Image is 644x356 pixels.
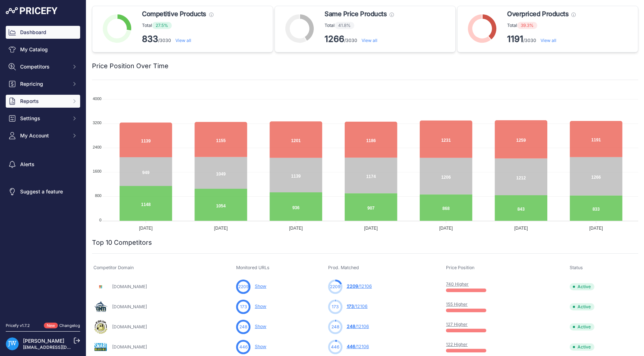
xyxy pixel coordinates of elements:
a: 122 Higher [446,342,468,347]
a: 127 Higher [446,322,468,327]
span: Repricing [20,80,67,88]
button: My Account [6,129,80,142]
p: /3030 [507,33,576,45]
nav: Sidebar [6,26,80,314]
button: Repricing [6,78,80,90]
span: 2209 [238,284,249,290]
a: [DOMAIN_NAME] [112,304,147,309]
a: View all [540,38,556,43]
span: 446 [331,344,339,350]
a: 740 Higher [446,281,469,287]
p: /3030 [142,33,213,45]
div: Pricefy v1.7.2 [6,323,30,329]
span: 173 [332,304,339,310]
span: Settings [20,115,67,122]
p: Total [507,22,576,29]
span: Status [570,265,583,270]
span: Monitored URLs [236,265,270,270]
button: Competitors [6,60,80,73]
a: [DOMAIN_NAME] [112,324,147,329]
span: Prod. Matched [328,265,359,270]
a: View all [362,38,377,43]
span: Active [570,323,594,331]
a: Show [255,304,266,309]
span: 248 [331,324,339,330]
a: My Catalog [6,43,80,56]
a: 446/12106 [347,344,369,349]
span: 446 [239,344,248,350]
tspan: [DATE] [439,226,453,231]
h2: Top 10 Competitors [92,238,152,248]
a: [EMAIL_ADDRESS][DOMAIN_NAME] [23,345,98,350]
p: Total [142,22,213,29]
tspan: [DATE] [514,226,528,231]
span: 41.8% [335,22,354,29]
img: Pricefy Logo [6,7,57,14]
span: 248 [239,324,247,330]
h2: Price Position Over Time [92,61,169,71]
tspan: 2400 [93,145,101,149]
tspan: [DATE] [364,226,378,231]
tspan: [DATE] [214,226,228,231]
a: 2209/12106 [347,284,372,289]
span: Competitor Domain [93,265,134,270]
tspan: 0 [99,218,101,222]
tspan: 800 [95,193,101,198]
span: Active [570,283,594,290]
a: 248/12106 [347,324,369,329]
tspan: [DATE] [139,226,153,231]
span: 2209 [347,284,358,289]
span: Reports [20,98,67,105]
a: [PERSON_NAME] [23,338,64,344]
a: 173/12106 [347,304,368,309]
strong: 833 [142,34,158,44]
span: Competitors [20,63,67,70]
span: 173 [240,304,247,310]
a: Dashboard [6,26,80,39]
p: Total [325,22,394,29]
tspan: 3200 [93,121,101,125]
tspan: [DATE] [589,226,603,231]
button: Settings [6,112,80,125]
span: Active [570,343,594,351]
p: /3030 [325,33,394,45]
a: Alerts [6,158,80,171]
span: New [44,323,58,329]
tspan: 4000 [93,97,101,101]
span: Same Price Products [325,9,387,19]
tspan: [DATE] [289,226,303,231]
a: Show [255,284,266,289]
span: 173 [347,304,354,309]
span: 446 [347,344,355,349]
tspan: 1600 [93,169,101,173]
button: Reports [6,95,80,108]
span: 27.5% [152,22,172,29]
strong: 1191 [507,34,523,44]
span: 248 [347,324,355,329]
a: Show [255,324,266,329]
a: [DOMAIN_NAME] [112,344,147,350]
a: 155 Higher [446,301,468,307]
span: Price Position [446,265,474,270]
span: Competitive Products [142,9,206,19]
span: 39.3% [517,22,537,29]
a: Suggest a feature [6,185,80,198]
span: 2209 [330,284,340,290]
strong: 1266 [325,34,344,44]
a: Changelog [59,323,80,328]
a: Show [255,344,266,349]
span: My Account [20,132,67,139]
a: [DOMAIN_NAME] [112,284,147,289]
a: View all [175,38,191,43]
span: Overpriced Products [507,9,569,19]
span: Active [570,303,594,310]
